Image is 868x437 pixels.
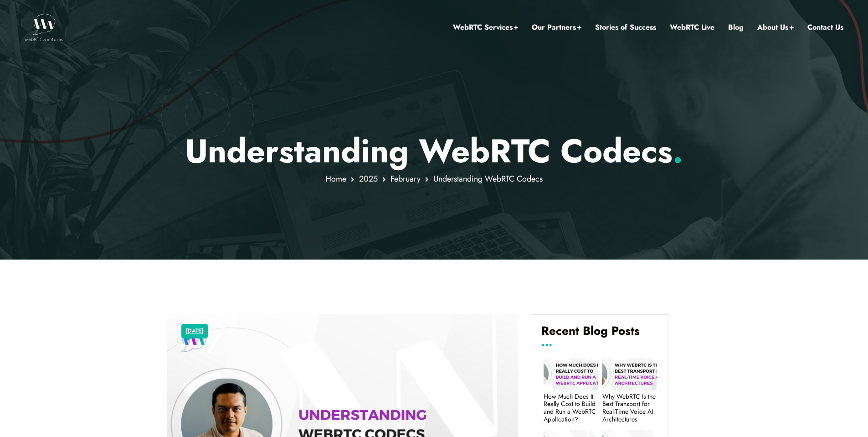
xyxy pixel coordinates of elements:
a: Stories of Success [595,21,656,33]
a: Blog [728,21,744,33]
a: WebRTC Services [453,21,518,33]
span: Understanding WebRTC Codecs [433,173,543,185]
a: Contact Us [807,21,843,33]
a: 2025 [359,173,378,185]
a: About Us [757,21,794,33]
img: WebRTC.ventures [25,14,63,41]
a: WebRTC Live [670,21,714,33]
h4: Recent Blog Posts [541,324,659,345]
a: Why WebRTC Is the Best Transport for Real-Time Voice AI Architectures [602,393,657,423]
a: How Much Does It Really Cost to Build and Run a WebRTC Application? [544,393,598,423]
a: February [390,173,421,185]
a: Home [325,173,346,185]
span: . [673,127,683,175]
a: [DATE] [186,325,203,337]
a: Our Partners [532,21,581,33]
h1: Understanding WebRTC Codecs [167,131,701,171]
